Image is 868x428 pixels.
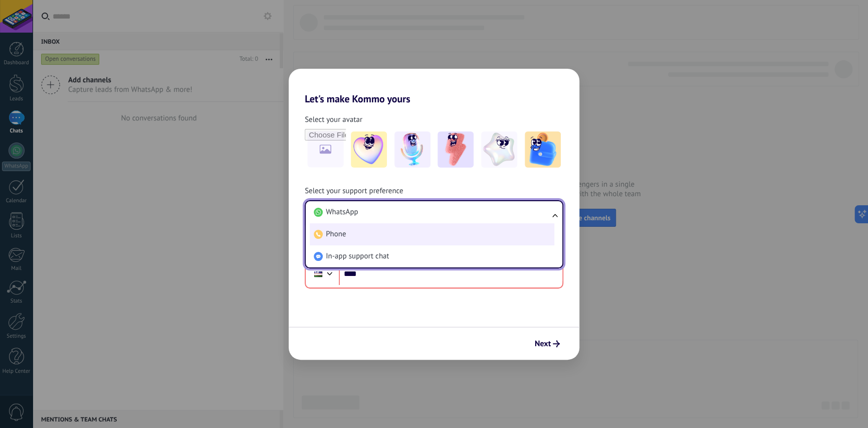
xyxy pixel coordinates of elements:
[289,69,579,105] h2: Let's make Kommo yours
[326,251,389,261] span: In-app support chat
[438,131,474,168] img: -3.jpeg
[530,335,564,352] button: Next
[481,131,517,168] img: -4.jpeg
[394,131,430,168] img: -2.jpeg
[305,115,362,125] span: Select your avatar
[309,263,328,284] div: Uzbekistan: + 998
[326,207,358,217] span: WhatsApp
[525,131,561,168] img: -5.jpeg
[535,340,551,347] span: Next
[305,186,403,196] span: Select your support preference
[326,229,346,239] span: Phone
[351,131,387,168] img: -1.jpeg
